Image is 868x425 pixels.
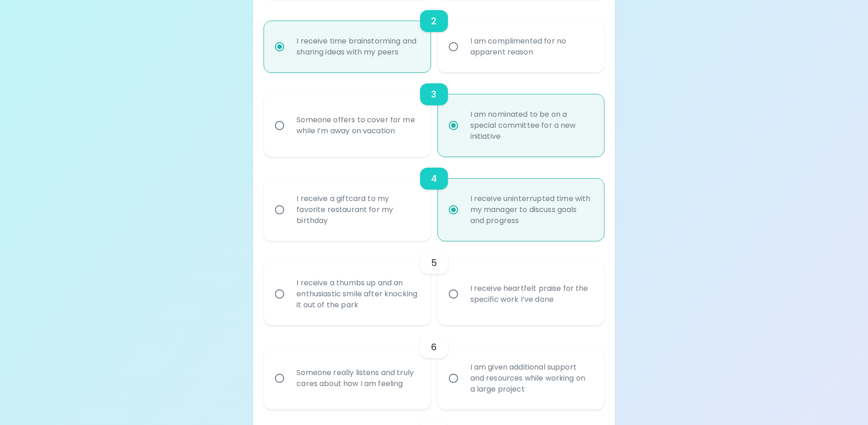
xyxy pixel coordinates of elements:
[431,14,437,28] h6: 2
[289,104,425,147] div: Someone offers to cover for me while I’m away on vacation
[431,171,437,186] h6: 4
[463,25,599,69] div: I am complimented for no apparent reason
[463,182,599,237] div: I receive uninterrupted time with my manager to discuss goals and progress
[289,267,425,321] div: I receive a thumbs up and an enthusiastic smile after knocking it out of the park
[264,241,604,325] div: choice-group-check
[264,72,604,157] div: choice-group-check
[463,272,599,316] div: I receive heartfelt praise for the specific work I’ve done
[289,25,425,69] div: I receive time brainstorming and sharing ideas with my peers
[431,340,437,354] h6: 6
[289,182,425,237] div: I receive a giftcard to my favorite restaurant for my birthday
[431,87,437,102] h6: 3
[463,351,599,406] div: I am given additional support and resources while working on a large project
[431,256,437,270] h6: 5
[463,98,599,153] div: I am nominated to be on a special committee for a new initiative
[264,157,604,241] div: choice-group-check
[264,325,604,409] div: choice-group-check
[289,356,425,400] div: Someone really listens and truly cares about how I am feeling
